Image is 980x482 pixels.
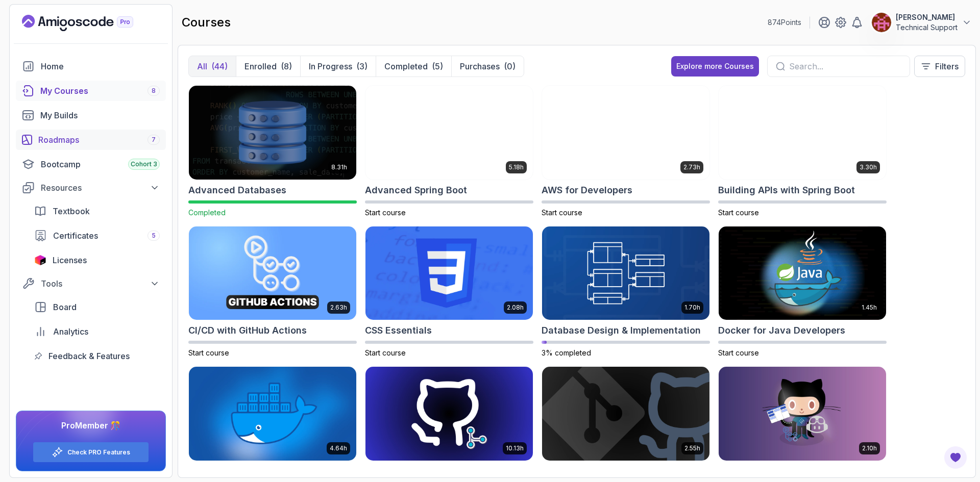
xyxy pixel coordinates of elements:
div: Resources [41,182,160,194]
div: Roadmaps [38,134,160,146]
button: Open Feedback Button [943,445,968,470]
div: Tools [41,277,160,290]
p: In Progress [309,60,352,72]
a: licenses [28,250,166,270]
button: In Progress(3) [300,56,376,77]
p: Enrolled [244,60,277,72]
a: courses [16,81,166,101]
div: Home [41,60,160,72]
p: 5.18h [509,163,524,171]
button: Explore more Courses [671,56,759,77]
div: (5) [432,60,443,72]
button: user profile image[PERSON_NAME]Technical Support [871,12,972,33]
div: Explore more Courses [676,61,754,71]
span: Board [53,301,77,313]
div: My Courses [40,85,160,97]
p: 10.13h [506,444,524,452]
p: 2.63h [330,303,347,312]
span: 7 [152,136,156,144]
p: 3.30h [860,163,877,171]
h2: AWS for Developers [542,183,632,197]
span: Analytics [53,325,88,338]
img: CI/CD with GitHub Actions card [189,226,356,320]
span: Feedback & Features [48,350,130,362]
p: 4.64h [330,444,347,452]
span: Start course [365,208,406,217]
h2: courses [182,14,231,31]
img: Docker for Java Developers card [719,226,886,320]
img: CSS Essentials card [365,226,533,320]
img: Building APIs with Spring Boot card [719,86,886,180]
span: 5 [152,232,156,240]
a: home [16,56,166,77]
span: Start course [542,208,582,217]
h2: Docker for Java Developers [718,323,845,338]
h2: Advanced Spring Boot [365,183,467,197]
div: My Builds [40,109,160,121]
button: Filters [914,56,965,77]
button: Resources [16,179,166,197]
p: 1.70h [684,303,700,312]
a: builds [16,105,166,125]
h2: Building APIs with Spring Boot [718,183,855,197]
span: 8 [152,87,156,95]
span: Start course [718,348,759,357]
a: Check PRO Features [67,448,130,456]
img: jetbrains icon [34,255,46,265]
span: Start course [188,348,229,357]
a: feedback [28,346,166,366]
button: All(44) [189,56,236,77]
img: Git & GitHub Fundamentals card [542,367,709,461]
input: Search... [789,60,901,72]
h2: Git & GitHub Fundamentals [542,464,663,478]
p: 2.73h [683,163,700,171]
span: Completed [188,208,226,217]
span: Certificates [53,230,98,242]
p: Technical Support [896,22,958,33]
div: (3) [356,60,367,72]
p: 2.55h [684,444,700,452]
a: Landing page [22,15,157,31]
h2: CSS Essentials [365,323,432,338]
img: Advanced Spring Boot card [365,86,533,180]
div: (8) [281,60,292,72]
p: 1.45h [862,303,877,312]
img: GitHub Toolkit card [719,367,886,461]
a: Database Design & Implementation card1.70hDatabase Design & Implementation3% completed [542,226,710,359]
span: Textbook [53,205,90,217]
p: All [197,60,207,72]
p: Filters [935,60,959,72]
a: analytics [28,321,166,342]
p: Completed [384,60,428,72]
img: AWS for Developers card [542,86,709,180]
div: (44) [211,60,228,72]
button: Completed(5) [376,56,451,77]
p: [PERSON_NAME] [896,12,958,22]
a: textbook [28,201,166,221]
a: roadmaps [16,130,166,150]
a: board [28,297,166,317]
span: Start course [718,208,759,217]
img: user profile image [872,13,891,32]
p: 8.31h [331,163,347,171]
span: Start course [365,348,406,357]
a: Advanced Databases card8.31hAdvanced DatabasesCompleted [188,85,357,218]
span: 3% completed [542,348,591,357]
span: Licenses [53,254,87,266]
p: 2.10h [862,444,877,452]
img: Docker For Professionals card [189,367,356,461]
p: 2.08h [507,303,524,312]
button: Purchases(0) [451,56,524,77]
a: certificates [28,225,166,246]
span: Cohort 3 [131,160,157,168]
h2: GitHub Toolkit [718,464,782,478]
h2: Database Design & Implementation [542,323,701,338]
p: Purchases [460,60,500,72]
h2: Docker For Professionals [188,464,301,478]
h2: CI/CD with GitHub Actions [188,323,307,338]
img: Git for Professionals card [365,367,533,461]
div: Bootcamp [41,158,160,170]
img: Database Design & Implementation card [542,226,709,320]
h2: Advanced Databases [188,183,286,197]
